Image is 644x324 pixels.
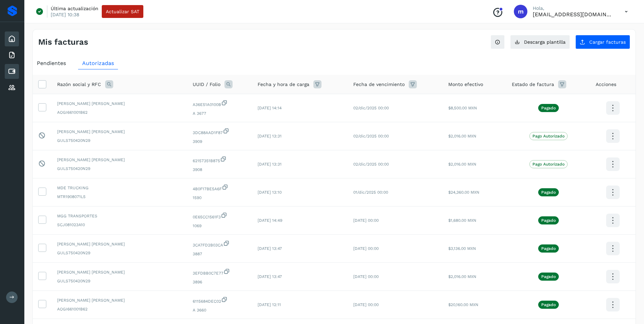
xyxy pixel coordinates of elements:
[448,162,476,167] span: $2,016.00 MXN
[448,274,476,279] span: $2,016.00 MXN
[38,37,88,47] h4: Mis facturas
[193,138,247,145] span: 3909
[193,167,247,173] span: 3908
[258,134,282,138] span: [DATE] 13:31
[5,64,19,79] div: Cuentas por pagar
[258,218,282,223] span: [DATE] 14:49
[57,166,182,172] span: GULS750420N29
[57,297,182,303] span: [PERSON_NAME] [PERSON_NAME]
[102,5,143,18] button: Actualizar SAT
[82,60,114,66] span: Autorizadas
[448,218,476,223] span: $1,680.00 MXN
[353,246,379,251] span: [DATE] 00:00
[258,274,282,279] span: [DATE] 13:47
[533,5,614,11] p: Hola,
[524,40,566,44] span: Descarga plantilla
[57,278,182,284] span: GULS750420N29
[193,307,247,313] span: A 3660
[353,106,389,110] span: 02/dic/2025 00:00
[533,11,614,18] p: molalde@aldevaram.com
[448,190,479,195] span: $24,360.00 MXN
[193,128,247,136] span: 3DC88AAD1F87
[57,101,182,107] span: [PERSON_NAME] [PERSON_NAME]
[258,246,282,251] span: [DATE] 13:47
[541,274,556,279] p: Pagado
[57,81,101,88] span: Razón social y RFC
[596,81,616,88] span: Acciones
[448,134,476,138] span: $2,016.00 MXN
[57,157,182,163] span: [PERSON_NAME] [PERSON_NAME]
[5,31,19,46] div: Inicio
[353,134,389,138] span: 02/dic/2025 00:00
[541,246,556,251] p: Pagado
[448,246,476,251] span: $3,136.00 MXN
[258,190,282,195] span: [DATE] 13:10
[589,40,626,44] span: Cargar facturas
[57,222,182,228] span: SCJ081023A10
[353,81,405,88] span: Fecha de vencimiento
[541,190,556,195] p: Pagado
[57,250,182,256] span: GULS750420N29
[510,35,570,49] button: Descarga plantilla
[258,106,282,110] span: [DATE] 14:14
[193,110,247,116] span: A 3677
[512,81,554,88] span: Estado de factura
[193,240,247,248] span: 3CA7FD2B03CA
[532,162,565,167] p: Pago Autorizado
[193,223,247,229] span: 1069
[353,190,388,195] span: 01/dic/2025 00:00
[5,80,19,95] div: Proveedores
[541,302,556,307] p: Pagado
[575,35,630,49] button: Cargar facturas
[258,81,309,88] span: Fecha y hora de carga
[532,134,565,138] p: Pago Autorizado
[57,185,182,191] span: MDE TRUCKING
[193,296,247,304] span: 6115684DEC02
[57,137,182,144] span: GULS750420N29
[258,302,281,307] span: [DATE] 12:11
[353,218,379,223] span: [DATE] 00:00
[57,269,182,275] span: [PERSON_NAME] [PERSON_NAME]
[258,162,282,167] span: [DATE] 13:31
[193,279,247,285] span: 3896
[193,268,247,276] span: 3EFDBB0C7E77
[193,195,247,201] span: 1590
[37,60,66,66] span: Pendientes
[193,251,247,257] span: 3887
[448,106,477,110] span: $8,500.00 MXN
[193,81,220,88] span: UUID / Folio
[57,241,182,247] span: [PERSON_NAME] [PERSON_NAME]
[448,302,478,307] span: $20,160.00 MXN
[51,5,98,12] p: Última actualización
[193,184,247,192] span: 4B0F17BE5A6F
[541,106,556,110] p: Pagado
[57,109,182,115] span: AOGI661001B62
[353,274,379,279] span: [DATE] 00:00
[541,218,556,223] p: Pagado
[193,212,247,220] span: 0E65CC1561F3
[106,9,139,14] span: Actualizar SAT
[5,48,19,63] div: Facturas
[448,81,483,88] span: Monto efectivo
[57,213,182,219] span: MGG TRANSPORTES
[57,306,182,312] span: AOGI661001B62
[193,156,247,164] span: 62157351B875
[51,12,79,18] p: [DATE] 10:38
[57,194,182,200] span: MTR1908071L5
[353,162,389,167] span: 02/dic/2025 00:00
[193,100,247,108] span: A36E51A0100B
[57,129,182,135] span: [PERSON_NAME] [PERSON_NAME]
[353,302,379,307] span: [DATE] 00:00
